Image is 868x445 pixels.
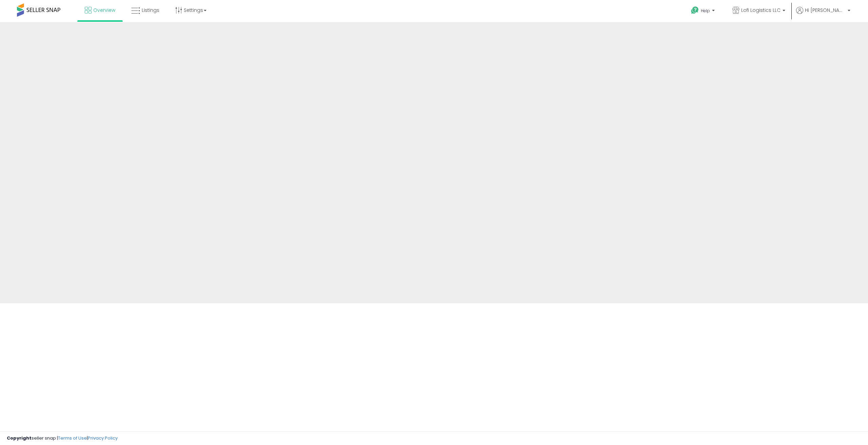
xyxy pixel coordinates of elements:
[142,7,159,14] span: Listings
[686,1,722,22] a: Help
[701,8,710,14] span: Help
[741,7,781,14] span: Lofi Logistics LLC
[796,7,850,22] a: Hi [PERSON_NAME]
[805,7,846,14] span: Hi [PERSON_NAME]
[93,7,115,14] span: Overview
[691,6,699,15] i: Get Help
